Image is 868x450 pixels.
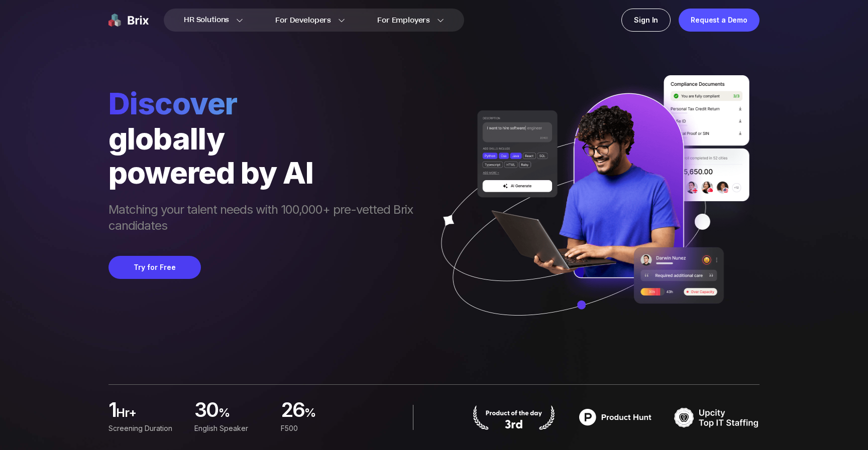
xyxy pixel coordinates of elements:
[108,156,423,190] div: powered by AI
[184,12,229,28] span: HR Solutions
[423,75,759,345] img: ai generate
[108,423,182,434] div: Screening duration
[108,202,423,236] span: Matching your talent needs with 100,000+ pre-vetted Brix candidates
[116,405,182,425] span: hr+
[108,256,201,279] button: Try for Free
[194,401,219,421] span: 30
[194,423,268,434] div: English Speaker
[281,423,355,434] div: F500
[471,405,557,430] img: product hunt badge
[674,405,759,430] img: TOP IT STAFFING
[304,405,355,425] span: %
[219,405,269,425] span: %
[275,15,331,26] span: For Developers
[679,9,759,32] a: Request a Demo
[621,9,671,32] a: Sign In
[108,85,423,121] span: Discover
[573,405,658,430] img: product hunt badge
[281,401,305,421] span: 26
[108,121,423,156] div: globally
[377,15,430,26] span: For Employers
[108,401,116,421] span: 1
